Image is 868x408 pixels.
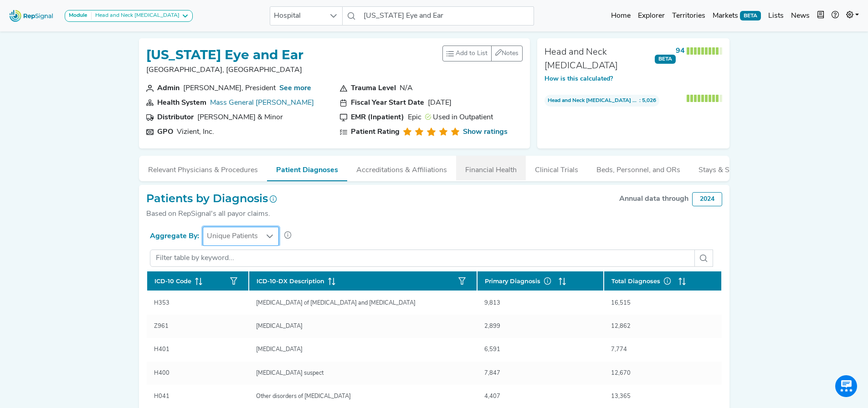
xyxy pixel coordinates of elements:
[655,55,676,64] span: BETA
[251,345,308,354] div: [MEDICAL_DATA]
[709,7,765,25] a: MarketsBETA
[668,7,709,25] a: Territories
[146,192,277,205] h2: Patients by Diagnosis
[502,50,519,57] span: Notes
[203,227,262,245] span: Unique Patients
[442,46,492,61] button: Add to List
[251,369,329,377] div: [MEDICAL_DATA] suspect
[149,369,175,377] div: H400
[146,65,303,76] p: [GEOGRAPHIC_DATA], [GEOGRAPHIC_DATA]
[65,10,193,22] button: ModuleHead and Neck [MEDICAL_DATA]
[587,156,689,180] button: Beds, Personnel, and ORs
[619,194,688,204] div: Annual data through
[150,233,199,240] strong: Aggregate By:
[210,99,314,107] a: Mass General [PERSON_NAME]
[607,7,634,25] a: Home
[351,83,396,94] div: Trauma Level
[251,299,421,307] div: [MEDICAL_DATA] of [MEDICAL_DATA] and [MEDICAL_DATA]
[270,7,325,25] span: Hospital
[197,112,283,123] div: Owens & Minor
[251,392,356,401] div: Other disorders of [MEDICAL_DATA]
[210,97,314,108] div: Mass General Brigham
[69,13,87,18] strong: Module
[606,322,636,331] div: 12,862
[360,6,534,25] input: Search a hospital
[606,392,636,401] div: 13,365
[267,156,347,181] button: Patient Diagnoses
[491,46,523,61] button: Notes
[456,49,488,58] span: Add to List
[92,12,180,20] div: Head and Neck [MEDICAL_DATA]
[157,97,206,108] div: Health System
[813,7,828,25] button: Intel Book
[676,47,685,55] strong: 94
[146,47,303,63] h1: [US_STATE] Eye and Ear
[146,209,277,219] div: Based on RepSignal's all payor claims.
[740,11,761,20] span: BETA
[351,97,424,108] div: Fiscal Year Start Date
[606,299,636,307] div: 16,515
[479,369,506,377] div: 7,847
[150,250,695,267] input: Filter table by keyword...
[787,7,813,25] a: News
[634,7,668,25] a: Explorer
[408,112,421,123] div: Epic
[544,74,613,84] button: How is this calculated?
[692,192,722,206] div: 2024
[139,156,267,180] button: Relevant Physicians & Procedures
[689,156,761,180] button: Stays & Services
[479,392,506,401] div: 4,407
[479,299,506,307] div: 9,813
[606,369,636,377] div: 12,670
[154,277,191,286] span: ICD-10 Code
[400,83,413,94] div: N/A
[463,127,508,138] a: Show ratings
[183,83,276,94] div: CarolAnn Williams, President
[479,322,506,331] div: 2,899
[611,277,675,286] span: Total Diagnoses
[485,277,555,286] span: Primary Diagnosis
[526,156,587,180] button: Clinical Trials
[456,156,526,180] button: Financial Health
[257,277,324,286] span: ICD-10-DX Description
[428,97,452,108] div: [DATE]
[479,345,506,354] div: 6,591
[351,112,404,123] div: EMR (Inpatient)
[351,127,400,138] div: Patient Rating
[157,83,180,94] div: Admin
[544,95,659,107] span: : 5,026
[149,345,175,354] div: H401
[544,46,651,73] div: Head and Neck [MEDICAL_DATA]
[279,85,311,92] a: See more
[425,112,493,123] div: Used in Outpatient
[183,83,276,94] div: [PERSON_NAME], President
[347,156,456,180] button: Accreditations & Affiliations
[251,322,308,331] div: [MEDICAL_DATA]
[157,112,194,123] div: Distributor
[149,322,174,331] div: Z961
[157,127,173,138] div: GPO
[177,127,214,138] div: Vizient, Inc.
[606,345,632,354] div: 7,774
[149,299,175,307] div: H353
[765,7,787,25] a: Lists
[548,97,640,105] span: Head and Neck [MEDICAL_DATA] Procedures
[442,46,523,61] div: toolbar
[149,392,175,401] div: H041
